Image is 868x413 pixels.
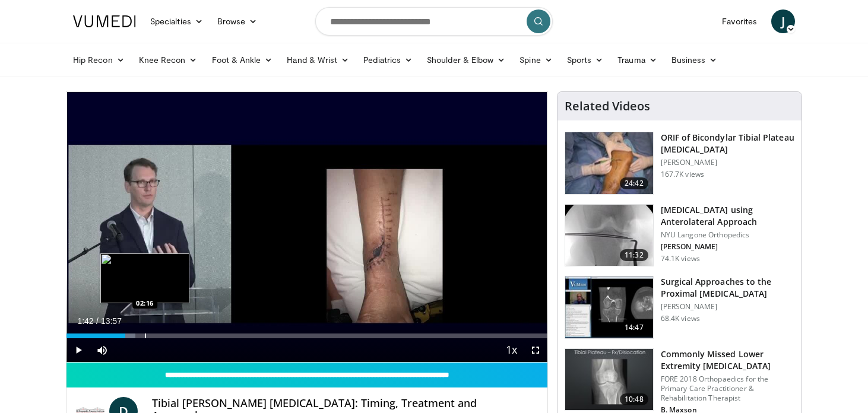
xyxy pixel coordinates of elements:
span: 1:42 [77,316,93,326]
video-js: Video Player [66,92,547,363]
p: NYU Langone Orthopedics [661,230,794,240]
a: Business [664,48,725,72]
span: / [96,316,99,326]
p: [PERSON_NAME] [661,158,794,167]
button: Fullscreen [524,338,547,362]
img: Levy_Tib_Plat_100000366_3.jpg.150x105_q85_crop-smart_upscale.jpg [565,132,653,194]
img: 4aa379b6-386c-4fb5-93ee-de5617843a87.150x105_q85_crop-smart_upscale.jpg [565,349,653,411]
img: DA_UIUPltOAJ8wcH4xMDoxOjB1O8AjAz.150x105_q85_crop-smart_upscale.jpg [565,277,653,338]
a: Spine [512,48,559,72]
a: Trauma [610,48,664,72]
span: 14:47 [620,322,648,333]
a: Sports [560,48,611,72]
h3: [MEDICAL_DATA] using Anterolateral Approach [661,204,794,228]
a: Browse [210,9,265,33]
p: FORE 2018 Orthopaedics for the Primary Care Practitioner & Rehabilitation Therapist [661,374,794,403]
a: Hip Recon [66,48,132,72]
p: 167.7K views [661,170,704,179]
div: Progress Bar [66,333,547,338]
p: 68.4K views [661,314,700,323]
button: Mute [90,338,114,362]
a: 24:42 ORIF of Bicondylar Tibial Plateau [MEDICAL_DATA] [PERSON_NAME] 167.7K views [565,132,794,195]
a: Pediatrics [356,48,420,72]
span: 10:48 [620,393,648,405]
h4: Related Videos [565,99,650,113]
h3: Commonly Missed Lower Extremity [MEDICAL_DATA] [661,348,794,372]
button: Playback Rate [500,338,524,362]
span: 13:57 [101,316,122,326]
a: Shoulder & Elbow [420,48,512,72]
span: 24:42 [620,177,648,189]
a: Hand & Wrist [280,48,356,72]
span: 11:32 [620,249,648,261]
p: 74.1K views [661,254,700,263]
a: 11:32 [MEDICAL_DATA] using Anterolateral Approach NYU Langone Orthopedics [PERSON_NAME] 74.1K views [565,204,794,267]
input: Search topics, interventions [315,7,553,36]
h3: ORIF of Bicondylar Tibial Plateau [MEDICAL_DATA] [661,132,794,155]
img: image.jpeg [100,253,189,303]
p: [PERSON_NAME] [661,302,794,312]
img: 9nZFQMepuQiumqNn4xMDoxOjBzMTt2bJ.150x105_q85_crop-smart_upscale.jpg [565,205,653,266]
a: Specialties [143,9,210,33]
button: Play [66,338,90,362]
a: Foot & Ankle [205,48,280,72]
img: VuMedi Logo [73,15,136,27]
a: Favorites [715,9,764,33]
a: J [771,9,795,33]
a: 14:47 Surgical Approaches to the Proximal [MEDICAL_DATA] [PERSON_NAME] 68.4K views [565,276,794,339]
a: Knee Recon [132,48,205,72]
p: [PERSON_NAME] [661,242,794,252]
h3: Surgical Approaches to the Proximal [MEDICAL_DATA] [661,276,794,300]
